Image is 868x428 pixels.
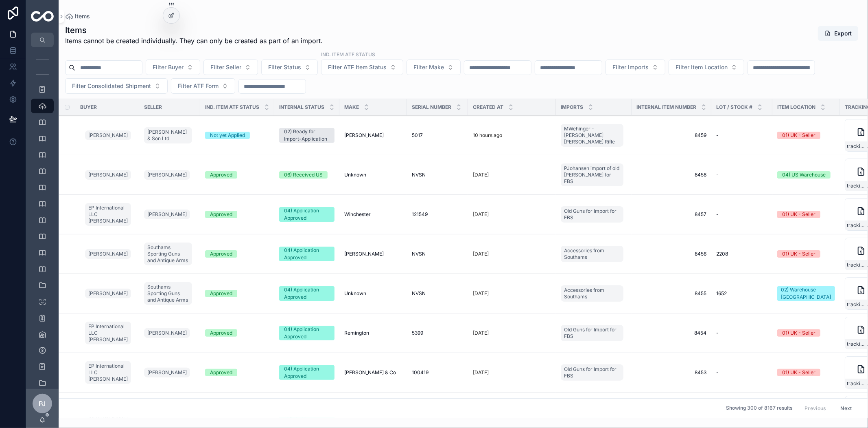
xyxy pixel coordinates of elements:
[777,132,835,139] a: 01) UK - Seller
[726,405,792,412] span: Showing 300 of 8167 results
[473,104,503,110] span: Created at
[782,171,826,179] div: 04) US Warehouse
[147,244,189,264] span: Southams Sporting Guns and Antique Arms
[284,128,330,143] div: 02) Ready for Import-Application
[716,132,767,139] a: -
[279,104,324,110] span: Internal Status
[279,365,335,380] a: 04) Application Approved
[473,330,489,336] p: [DATE]
[147,330,187,336] span: [PERSON_NAME]
[412,369,429,376] span: 100419
[344,290,402,297] a: Unknown
[473,251,551,257] a: [DATE]
[412,251,426,257] span: NVSN
[564,165,620,185] span: PJohansen import of old [PERSON_NAME] for FBS
[344,330,402,336] a: Remington
[413,63,444,71] span: Filter Make
[407,60,461,75] button: Select Button
[268,63,301,71] span: Filter Status
[561,122,627,148] a: MWehinger - [PERSON_NAME] [PERSON_NAME] Rifle
[818,26,858,41] button: Export
[210,250,232,258] div: Approved
[65,24,323,36] h1: Items
[473,290,551,297] a: [DATE]
[716,290,727,297] span: 1652
[777,211,835,218] a: 01) UK - Seller
[473,369,551,376] a: [DATE]
[205,171,269,179] a: Approved
[716,104,752,110] span: Lot / Stock #
[561,104,583,110] span: Imports
[85,287,134,300] a: [PERSON_NAME]
[205,250,269,258] a: Approved
[777,250,835,258] a: 01) UK - Seller
[564,327,620,340] span: Old Guns for Import for FBS
[561,285,623,302] a: Accessories from Southams
[636,172,706,178] span: 8458
[716,290,767,297] a: 1652
[144,208,195,221] a: [PERSON_NAME]
[473,172,489,178] p: [DATE]
[88,205,128,224] span: EP International LLC [PERSON_NAME]
[344,172,366,178] span: Unknown
[412,104,451,110] span: Serial Number
[561,163,623,186] a: PJohansen import of old [PERSON_NAME] for FBS
[561,124,623,147] a: MWehinger - [PERSON_NAME] [PERSON_NAME] Rifle
[144,328,190,338] a: [PERSON_NAME]
[847,183,867,189] span: tracking_label
[210,211,232,218] div: Approved
[144,280,195,307] a: Southams Sporting Guns and Antique Arms
[777,286,835,301] a: 02) Warehouse [GEOGRAPHIC_DATA]
[284,286,330,301] div: 04) Application Approved
[564,126,620,145] span: MWehinger - [PERSON_NAME] [PERSON_NAME] Rifle
[147,211,187,218] span: [PERSON_NAME]
[636,369,706,376] a: 8453
[636,330,706,336] span: 8454
[279,286,335,301] a: 04) Application Approved
[144,168,195,181] a: [PERSON_NAME]
[412,172,463,178] a: NVSN
[144,170,190,180] a: [PERSON_NAME]
[284,326,330,340] div: 04) Application Approved
[636,251,706,257] a: 8456
[85,360,134,386] a: EP International LLC [PERSON_NAME]
[144,366,195,379] a: [PERSON_NAME]
[205,290,269,297] a: Approved
[561,246,623,262] a: Accessories from Southams
[210,329,232,337] div: Approved
[279,326,335,340] a: 04) Application Approved
[636,211,706,218] a: 8457
[65,36,323,46] span: Items cannot be created individually. They can only be created as part of an import.
[72,82,151,90] span: Filter Consolidated Shipment
[205,132,269,139] a: Not yet Applied
[85,249,131,259] a: [PERSON_NAME]
[144,241,195,267] a: Southams Sporting Guns and Antique Arms
[561,284,627,303] a: Accessories from Southams
[606,60,665,75] button: Select Button
[564,247,620,260] span: Accessories from Southams
[847,143,867,150] span: tracking_label
[782,211,816,218] div: 01) UK - Seller
[473,132,551,139] a: 10 hours ago
[669,60,744,75] button: Select Button
[716,251,767,257] a: 2208
[636,290,706,297] span: 8455
[85,203,131,226] a: EP International LLC [PERSON_NAME]
[847,222,867,229] span: tracking_label
[85,168,134,181] a: [PERSON_NAME]
[777,329,835,337] a: 01) UK - Seller
[279,128,335,143] a: 02) Ready for Import-Application
[144,210,190,219] a: [PERSON_NAME]
[716,172,767,178] a: -
[85,320,134,346] a: EP International LLC [PERSON_NAME]
[777,369,835,376] a: 01) UK - Seller
[473,330,551,336] a: [DATE]
[279,171,335,179] a: 06) Received US
[144,282,192,305] a: Southams Sporting Guns and Antique Arms
[147,284,189,303] span: Southams Sporting Guns and Antique Arms
[261,60,318,75] button: Select Button
[612,63,649,71] span: Filter Imports
[473,369,489,376] p: [DATE]
[321,51,375,58] label: ind. Item ATF Status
